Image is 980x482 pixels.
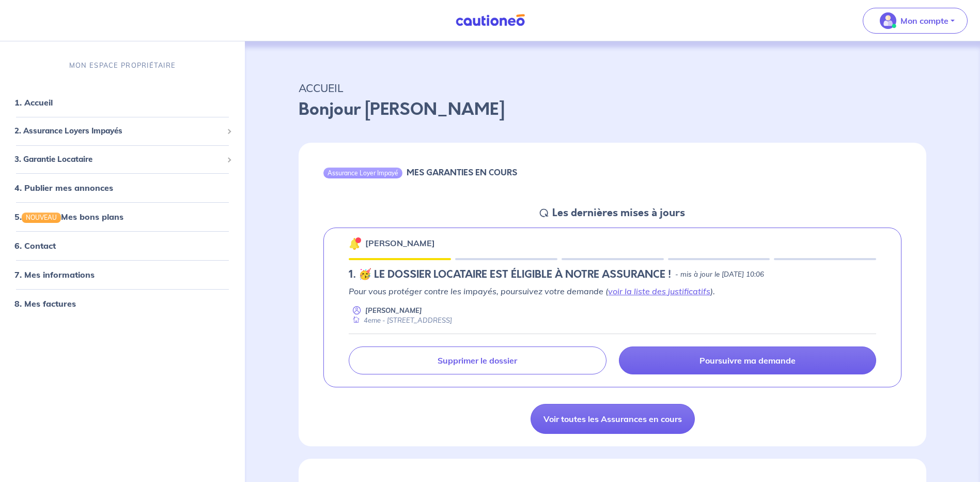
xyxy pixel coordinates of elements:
div: 3. Garantie Locataire [4,149,241,170]
a: 1. Accueil [14,97,53,108]
a: 6. Contact [14,241,56,251]
h5: Les dernières mises à jours [552,207,685,219]
img: illu_account_valid_menu.svg [880,12,896,29]
h6: MES GARANTIES EN COURS [407,168,517,177]
a: voir la liste des justificatifs [608,286,710,296]
button: illu_account_valid_menu.svgMon compte [863,8,968,34]
img: 🔔 [349,237,361,250]
span: 2. Assurance Loyers Impayés [14,125,223,137]
p: Bonjour [PERSON_NAME] [299,97,926,122]
a: Poursuivre ma demande [619,347,876,374]
div: 5.NOUVEAUMes bons plans [4,206,241,227]
p: Mon compte [900,14,948,27]
div: 6. Contact [4,236,241,257]
a: 5.NOUVEAUMes bons plans [14,212,123,222]
p: ACCUEIL [299,79,926,97]
p: Pour vous protéger contre les impayés, poursuivez votre demande ( ). [349,285,876,297]
a: Supprimer le dossier [349,347,606,374]
a: Voir toutes les Assurances en cours [531,404,695,434]
span: 3. Garantie Locataire [14,154,223,165]
div: Assurance Loyer Impayé [323,168,402,178]
p: Supprimer le dossier [438,355,517,366]
div: 4. Publier mes annonces [4,177,241,198]
p: - mis à jour le [DATE] 10:06 [675,269,764,280]
p: Poursuivre ma demande [699,355,796,366]
a: 7. Mes informations [14,270,95,280]
div: 1. Accueil [4,92,241,113]
p: [PERSON_NAME] [365,237,435,249]
div: 4eme - [STREET_ADDRESS] [349,315,452,325]
p: MON ESPACE PROPRIÉTAIRE [69,61,176,70]
a: 4. Publier mes annonces [14,183,113,193]
div: 8. Mes factures [4,294,241,314]
div: state: ELIGIBILITY-RESULT-IN-PROGRESS, Context: NEW,MAYBE-CERTIFICATE,ALONE,LESSOR-DOCUMENTS [349,268,876,281]
div: 2. Assurance Loyers Impayés [4,121,241,141]
div: 7. Mes informations [4,265,241,285]
p: [PERSON_NAME] [365,306,422,315]
img: Cautioneo [452,14,529,27]
h5: 1.︎ 🥳 LE DOSSIER LOCATAIRE EST ÉLIGIBLE À NOTRE ASSURANCE ! [349,268,671,281]
a: 8. Mes factures [14,299,76,309]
